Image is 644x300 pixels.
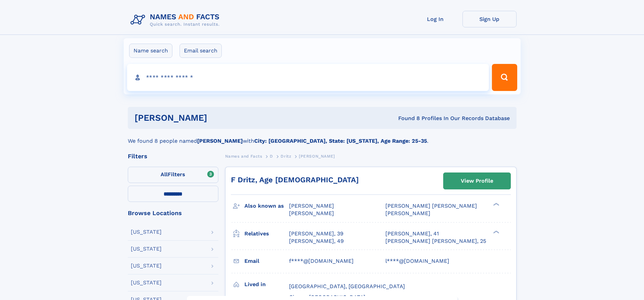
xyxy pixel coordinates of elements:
b: City: [GEOGRAPHIC_DATA], State: [US_STATE], Age Range: 25-35 [254,138,427,144]
div: ❯ [492,230,500,234]
span: [PERSON_NAME] [PERSON_NAME] [385,203,477,209]
div: [US_STATE] [131,263,162,269]
div: Found 8 Profiles In Our Records Database [303,115,510,122]
span: [PERSON_NAME] [299,154,335,159]
div: [US_STATE] [131,246,162,252]
div: Filters [128,153,218,159]
span: [PERSON_NAME] [289,210,334,216]
div: View Profile [461,173,493,189]
label: Filters [128,167,218,183]
label: Name search [129,44,172,58]
div: [US_STATE] [131,280,162,285]
span: [GEOGRAPHIC_DATA], [GEOGRAPHIC_DATA] [289,283,405,290]
div: [US_STATE] [131,229,162,235]
h1: [PERSON_NAME] [135,114,303,122]
div: ❯ [492,202,500,207]
span: Dritz [281,154,291,159]
a: Dritz [281,152,291,160]
a: D [270,152,273,160]
div: Browse Locations [128,210,218,216]
div: We found 8 people named with . [128,129,517,145]
input: search input [127,64,489,91]
a: [PERSON_NAME], 39 [289,230,343,237]
a: Sign Up [462,11,517,27]
a: F Dritz, Age [DEMOGRAPHIC_DATA] [231,176,359,184]
a: [PERSON_NAME], 49 [289,237,344,245]
button: Search Button [492,64,517,91]
h3: Also known as [244,200,289,212]
span: All [161,171,168,178]
a: Log In [408,11,462,27]
span: [PERSON_NAME] [289,203,334,209]
h3: Lived in [244,279,289,290]
span: D [270,154,273,159]
h3: Email [244,255,289,267]
b: [PERSON_NAME] [197,138,243,144]
a: [PERSON_NAME] [PERSON_NAME], 25 [385,237,486,245]
h3: Relatives [244,228,289,239]
label: Email search [180,44,222,58]
span: [PERSON_NAME] [385,210,430,216]
img: Logo Names and Facts [128,11,225,29]
a: Names and Facts [225,152,262,160]
a: View Profile [444,173,510,189]
a: [PERSON_NAME], 41 [385,230,439,237]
